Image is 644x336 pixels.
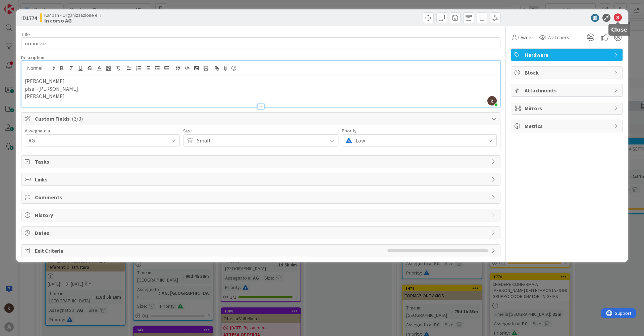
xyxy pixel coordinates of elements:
div: Priority [342,128,497,133]
span: Tasks [35,158,488,166]
span: Exit Criteria [35,247,384,255]
h5: Close [611,27,628,33]
b: In corso AG [44,18,102,23]
span: Mirrors [525,104,610,112]
span: Custom Fields [35,115,488,123]
span: Low [356,136,482,145]
span: Watchers [547,33,569,41]
label: Title [21,31,30,37]
div: Assegnato a [25,128,180,133]
p: pisa -[PERSON_NAME] [25,85,497,93]
span: Dates [35,229,488,237]
b: 1774 [26,14,37,21]
input: type card name here... [21,37,500,49]
span: Small [197,136,323,145]
div: Size [183,128,338,133]
p: [PERSON_NAME] [25,77,497,85]
span: Description [21,54,44,60]
span: Links [35,175,488,183]
span: Kanban - Organizzazione e IT [44,12,102,18]
span: Attachments [525,86,610,94]
img: AAcHTtd5rm-Hw59dezQYKVkaI0MZoYjvbSZnFopdN0t8vu62=s96-c [487,96,497,106]
span: Comments [35,193,488,201]
span: Hardware [525,51,610,59]
span: Metrics [525,122,610,130]
p: [PERSON_NAME] [25,92,497,100]
span: Support [14,1,31,9]
span: AG [29,136,168,144]
span: Block [525,69,610,77]
span: ( 3/3 ) [72,115,83,122]
span: ID [21,14,37,22]
span: Owner [518,33,533,41]
span: History [35,211,488,219]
